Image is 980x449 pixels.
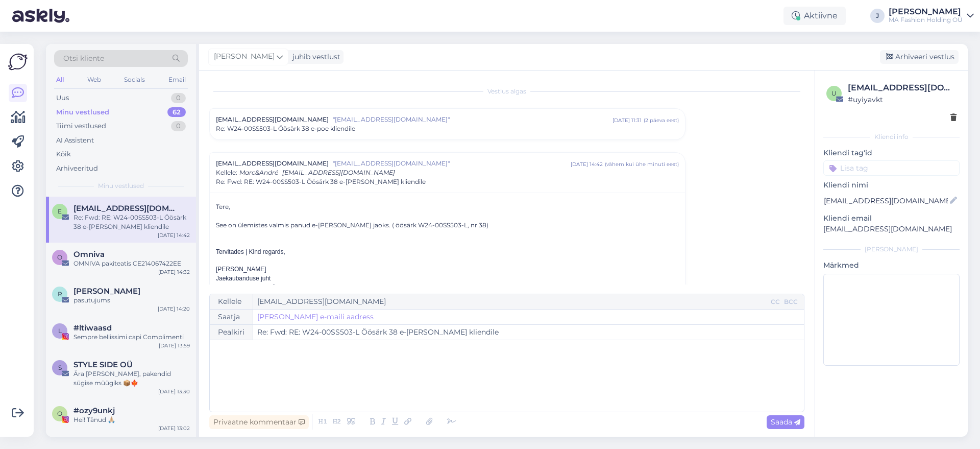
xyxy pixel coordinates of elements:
[8,52,28,72] img: Askly Logo
[253,294,769,309] input: Recepient...
[216,159,329,168] span: [EMAIL_ADDRESS][DOMAIN_NAME]
[870,9,885,23] div: J
[769,297,782,306] div: CC
[58,327,62,335] span: l
[880,50,959,64] div: Arhiveeri vestlus
[823,213,960,224] p: Kliendi email
[216,115,329,124] span: [EMAIL_ADDRESS][DOMAIN_NAME]
[73,415,190,424] div: Hei! Tänud 🙏🏼
[166,73,188,86] div: Email
[171,121,186,131] div: 0
[771,417,800,427] span: Saada
[823,180,960,191] p: Kliendi nimi
[571,160,603,168] div: [DATE] 14:42
[56,163,98,174] div: Arhiveeritud
[63,53,104,64] span: Otsi kliente
[158,388,190,395] div: [DATE] 13:30
[333,159,571,168] span: "[EMAIL_ADDRESS][DOMAIN_NAME]"
[56,135,94,146] div: AI Assistent
[58,364,62,371] span: S
[73,406,115,415] span: #ozy9unkj
[824,195,948,206] input: Lisa nimi
[216,124,355,133] span: Re: W24-00SS503-L Öösärk 38 e-poe kliendile
[158,424,190,432] div: [DATE] 13:02
[782,297,800,306] div: BCC
[210,310,253,324] div: Saatja
[889,8,974,24] a: [PERSON_NAME]MA Fashion Holding OÜ
[171,93,186,103] div: 0
[73,360,133,369] span: STYLE SIDE OÜ
[73,323,112,333] span: #ltiwaasd
[98,181,144,191] span: Minu vestlused
[216,266,266,273] span: [PERSON_NAME]
[57,410,62,417] span: o
[73,369,190,388] div: Ära [PERSON_NAME], pakendid sügise müügiks 📦🍁
[214,51,275,62] span: [PERSON_NAME]
[612,116,642,124] div: [DATE] 11:31
[216,177,426,186] span: Re: Fwd: RE: W24-00SS503-L Öösärk 38 e-[PERSON_NAME] kliendile
[56,149,71,159] div: Kõik
[823,224,960,234] p: [EMAIL_ADDRESS][DOMAIN_NAME]
[58,207,62,215] span: e
[56,107,109,117] div: Minu vestlused
[333,115,612,124] span: "[EMAIL_ADDRESS][DOMAIN_NAME]"
[823,260,960,271] p: Märkmed
[56,93,69,103] div: Uus
[848,94,957,105] div: # uyiyavkt
[823,132,960,141] div: Kliendi info
[823,245,960,254] div: [PERSON_NAME]
[73,204,180,213] span: est.retail@marcandandre.com
[605,160,679,168] div: ( vähem kui ühe minuti eest )
[57,253,62,261] span: O
[73,259,190,268] div: OMNIVA pakiteatis CE214067422EE
[209,87,804,96] div: Vestlus algas
[216,248,285,255] span: Tervitades | Kind regards,
[122,73,147,86] div: Socials
[216,169,237,176] span: Kellele :
[73,296,190,305] div: pasutujums
[644,116,679,124] div: ( 2 päeva eest )
[210,294,253,309] div: Kellele
[159,342,190,349] div: [DATE] 13:59
[889,16,963,24] div: MA Fashion Holding OÜ
[889,8,963,16] div: [PERSON_NAME]
[158,231,190,239] div: [DATE] 14:42
[216,202,679,230] p: Tere, See on ülemistes valmis panud e-[PERSON_NAME] jaoks. ( öösärk W24-00SS503-L, nr 38)
[58,290,62,298] span: R
[239,169,278,176] span: Marc&André
[783,7,846,25] div: Aktiivne
[210,325,253,340] div: Pealkiri
[54,73,66,86] div: All
[831,89,837,97] span: u
[253,325,804,340] input: Write subject here...
[216,284,277,291] span: MA Fashion Retail OÜ
[282,169,395,176] span: [EMAIL_ADDRESS][DOMAIN_NAME]
[167,107,186,117] div: 62
[257,312,374,322] a: [PERSON_NAME] e-maili aadress
[73,333,190,342] div: Sempre bellissimi capi Complimenti
[209,415,309,429] div: Privaatne kommentaar
[288,52,340,62] div: juhib vestlust
[848,82,957,94] div: [EMAIL_ADDRESS][DOMAIN_NAME]
[73,250,105,259] span: Omniva
[823,148,960,158] p: Kliendi tag'id
[73,287,140,296] span: Ramona Pavlikova
[85,73,103,86] div: Web
[73,213,190,231] div: Re: Fwd: RE: W24-00SS503-L Öösärk 38 e-[PERSON_NAME] kliendile
[158,268,190,276] div: [DATE] 14:32
[216,275,271,282] span: Jaekaubanduse juht
[823,160,960,176] input: Lisa tag
[56,121,106,131] div: Tiimi vestlused
[158,305,190,313] div: [DATE] 14:20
